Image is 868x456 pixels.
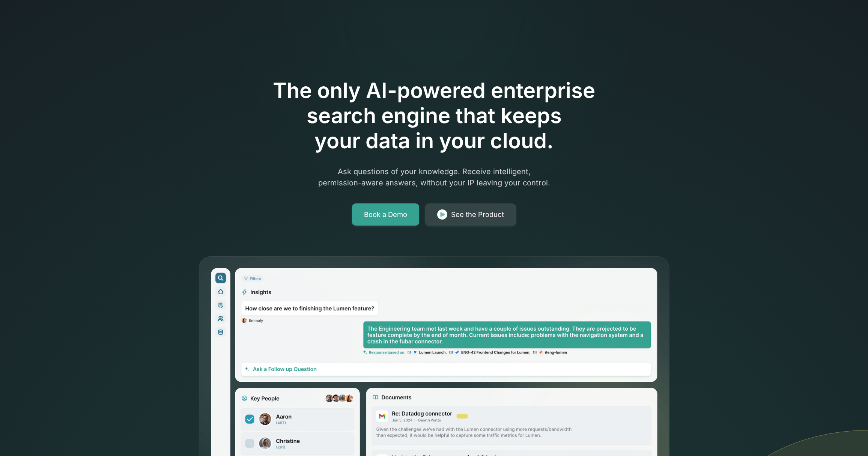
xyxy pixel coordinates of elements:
[242,78,626,154] h1: The only AI-powered enterprise search engine that keeps your data in your cloud.
[425,203,516,226] a: See the Product
[352,203,419,226] a: Book a Demo
[451,209,504,220] div: See the Product
[290,166,578,188] p: Ask questions of your knowledge. Receive intelligent, permission-aware answers, without your IP l...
